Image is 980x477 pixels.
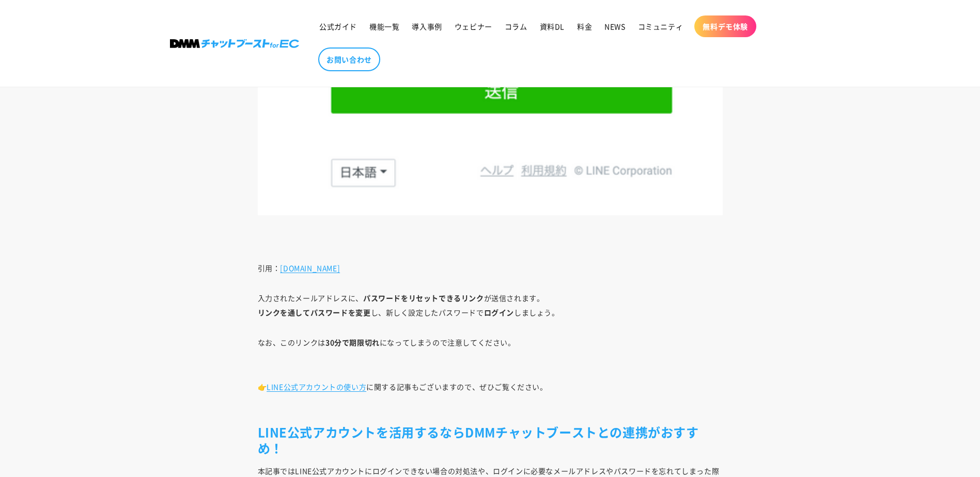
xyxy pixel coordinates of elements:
[571,15,598,37] a: 料金
[258,335,723,364] p: なお、このリンクは になってしまうので注意してください。
[258,291,723,320] p: 入力されたメールアドレスに、 が送信されます。 し、新しく設定したパスワードで しましょう。
[170,39,299,48] img: 株式会社DMM Boost
[455,22,492,31] span: ウェビナー
[505,22,527,31] span: コラム
[598,15,631,37] a: NEWS
[313,15,363,37] a: 公式ガイド
[363,15,406,37] a: 機能一覧
[406,15,448,37] a: 導入事例
[369,22,399,31] span: 機能一覧
[258,307,371,317] strong: リンクを通してパスワードを変更
[325,337,380,347] strong: 30分で期限切れ
[540,22,565,31] span: 資料DL
[258,424,723,456] h2: LINE公式アカウントを活用するならDMMチャットブーストとの連携がおすすめ！
[267,381,366,392] a: LINE公式アカウントの使い方
[258,261,723,275] p: 引用：
[484,307,514,317] strong: ログイン
[448,15,499,37] a: ウェビナー
[694,15,756,37] a: 無料デモ体験
[703,22,748,31] span: 無料デモ体験
[280,263,340,273] a: [DOMAIN_NAME]
[499,15,534,37] a: コラム
[258,379,723,408] p: 👉 に関する記事もございますので、ぜひご覧ください。
[326,55,372,64] span: お問い合わせ
[318,47,380,71] a: お問い合わせ
[604,22,625,31] span: NEWS
[632,15,690,37] a: コミュニティ
[534,15,571,37] a: 資料DL
[577,22,592,31] span: 料金
[363,293,484,303] strong: パスワードをリセットできるリンク
[412,22,442,31] span: 導入事例
[638,22,683,31] span: コミュニティ
[319,22,357,31] span: 公式ガイド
